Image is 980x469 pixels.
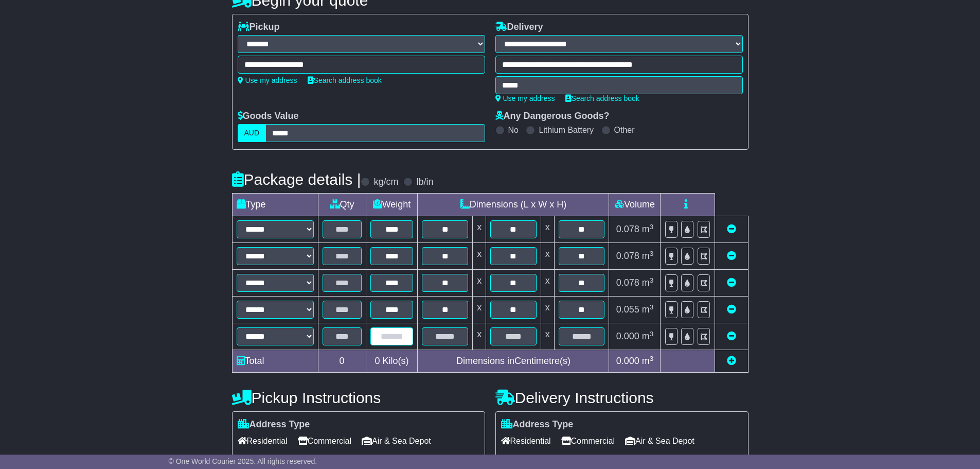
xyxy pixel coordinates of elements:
[650,223,654,231] sup: 3
[495,389,749,406] h4: Delivery Instructions
[727,277,736,288] a: Remove this item
[541,323,554,350] td: x
[362,433,431,449] span: Air & Sea Depot
[541,216,554,243] td: x
[232,171,361,188] h4: Package details |
[727,251,736,261] a: Remove this item
[238,76,297,84] a: Use my address
[642,251,654,261] span: m
[616,331,639,341] span: 0.000
[473,270,486,297] td: x
[495,22,543,33] label: Delivery
[416,177,433,188] label: lb/in
[366,194,418,216] td: Weight
[473,323,486,350] td: x
[373,177,398,188] label: kg/cm
[541,270,554,297] td: x
[727,224,736,234] a: Remove this item
[508,125,519,135] label: No
[238,419,310,430] label: Address Type
[565,94,639,102] a: Search address book
[238,124,266,142] label: AUD
[539,125,594,135] label: Lithium Battery
[473,243,486,270] td: x
[616,304,639,315] span: 0.055
[561,433,615,449] span: Commercial
[308,76,382,84] a: Search address book
[318,350,366,373] td: 0
[238,22,280,33] label: Pickup
[642,304,654,315] span: m
[642,356,654,366] span: m
[418,350,609,373] td: Dimensions in Centimetre(s)
[541,297,554,323] td: x
[318,194,366,216] td: Qty
[232,194,318,216] td: Type
[418,194,609,216] td: Dimensions (L x W x H)
[650,355,654,362] sup: 3
[501,433,551,449] span: Residential
[642,224,654,234] span: m
[727,304,736,315] a: Remove this item
[625,433,694,449] span: Air & Sea Depot
[473,297,486,323] td: x
[650,330,654,338] sup: 3
[298,433,351,449] span: Commercial
[232,389,485,406] h4: Pickup Instructions
[616,224,639,234] span: 0.078
[375,356,380,366] span: 0
[650,250,654,257] sup: 3
[169,457,317,465] span: © One World Courier 2025. All rights reserved.
[232,350,318,373] td: Total
[650,276,654,284] sup: 3
[642,331,654,341] span: m
[609,194,661,216] td: Volume
[238,111,299,122] label: Goods Value
[614,125,635,135] label: Other
[650,303,654,311] sup: 3
[495,111,610,122] label: Any Dangerous Goods?
[642,277,654,288] span: m
[366,350,418,373] td: Kilo(s)
[501,419,574,430] label: Address Type
[495,94,555,102] a: Use my address
[238,433,288,449] span: Residential
[473,216,486,243] td: x
[541,243,554,270] td: x
[616,277,639,288] span: 0.078
[727,331,736,341] a: Remove this item
[616,356,639,366] span: 0.000
[727,356,736,366] a: Add new item
[616,251,639,261] span: 0.078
